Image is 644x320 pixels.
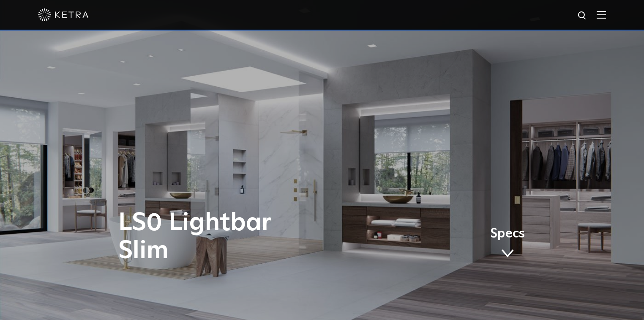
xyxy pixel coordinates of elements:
[118,209,357,265] h1: LS0 Lightbar Slim
[38,8,89,21] img: ketra-logo-2019-white
[577,11,588,21] img: search icon
[490,228,525,261] a: Specs
[490,228,525,240] span: Specs
[597,11,606,19] img: Hamburger%20Nav.svg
